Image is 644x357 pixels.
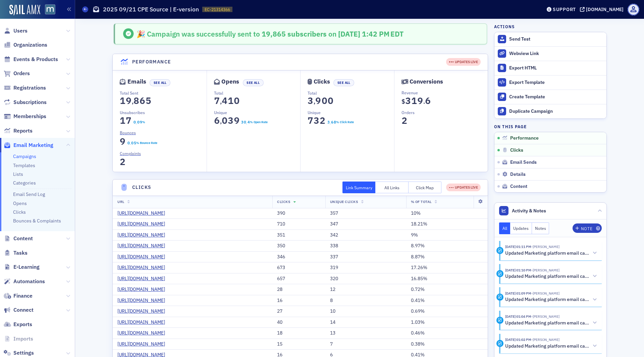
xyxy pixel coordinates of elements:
[411,319,483,325] div: 1.03%
[509,80,603,86] div: Export Template
[120,158,126,166] section: 2
[277,341,320,347] div: 15
[130,140,134,146] span: 0
[494,32,606,46] button: Send Test
[505,337,531,342] time: 9/21/2025 01:02 PM
[127,80,146,84] div: Emails
[531,244,559,249] span: Lauren Standiford
[308,90,394,96] p: Total
[220,97,222,106] span: ,
[120,97,152,105] section: 19,865
[338,29,362,39] span: [DATE]
[505,297,590,303] h5: Updated Marketing platform email campaign: 2025 09/21 CPE Source | E-version
[212,115,221,126] span: 6
[243,79,264,86] button: See All
[314,95,323,107] span: 9
[505,268,531,272] time: 9/21/2025 01:10 PM
[494,61,606,75] a: Export HTML
[240,119,244,125] span: 3
[330,276,401,282] div: 320
[132,95,141,107] span: 8
[13,41,47,49] span: Organizations
[496,247,503,254] div: Activity
[312,115,321,126] span: 3
[509,36,603,42] div: Send Test
[4,292,33,300] a: Finance
[117,308,170,314] a: [URL][DOMAIN_NAME]
[118,115,127,126] span: 1
[505,250,597,257] button: Updated Marketing platform email campaign: 2025 09/21 CPE Source | E-version
[446,184,481,191] div: UPDATES LIVE
[214,109,301,115] p: Unique
[411,287,483,293] div: 0.72%
[4,70,30,77] a: Orders
[13,292,33,300] span: Finance
[553,6,576,12] div: Support
[510,184,527,190] span: Content
[120,130,141,136] a: Bounces
[133,119,136,125] span: 0
[532,222,549,234] button: Notes
[494,90,606,104] a: Create Template
[505,244,531,249] time: 9/21/2025 01:11 PM
[401,97,405,106] span: $
[411,276,483,282] div: 16.85%
[260,29,327,39] span: 19,865 subscribers
[510,135,539,141] span: Performance
[13,349,34,357] span: Settings
[45,4,55,15] img: SailAMX
[13,191,45,197] a: Email Send Log
[277,265,320,271] div: 673
[9,5,40,15] a: SailAMX
[401,97,431,105] section: $319.6
[13,99,47,106] span: Subscriptions
[509,51,603,57] div: Webview Link
[330,330,401,336] div: 13
[120,130,136,136] span: Bounces
[214,97,240,105] section: 7,410
[411,330,483,336] div: 0.46%
[306,95,315,107] span: 3
[410,95,419,107] span: 1
[423,97,425,106] span: .
[510,222,532,234] button: Updates
[4,127,33,135] a: Reports
[117,341,170,347] a: [URL][DOMAIN_NAME]
[142,120,145,124] div: %
[13,306,34,314] span: Connect
[330,119,334,125] span: 6
[232,115,241,126] span: 9
[505,314,531,319] time: 9/21/2025 01:04 PM
[509,108,603,114] div: Duplicate Campaign
[505,319,597,326] button: Updated Marketing platform email campaign: 2025 09/21 CPE Source | E-version
[4,27,28,35] a: Users
[531,337,559,342] span: Lauren Standiford
[573,223,602,233] button: Note
[4,306,34,314] a: Connect
[509,65,603,71] div: Export HTML
[505,273,597,280] button: Updated Marketing platform email campaign: 2025 09/21 CPE Source | E-version
[212,95,221,107] span: 7
[13,218,61,224] a: Bounces & Complaints
[330,265,401,271] div: 319
[4,263,40,271] a: E-Learning
[494,75,606,90] a: Export Template
[330,341,401,347] div: 7
[117,276,170,282] a: [URL][DOMAIN_NAME]
[277,221,320,227] div: 710
[4,142,53,149] a: Email Marketing
[133,140,137,146] span: 5
[330,308,401,314] div: 10
[4,335,33,343] a: Imports
[118,136,127,147] span: 9
[330,121,331,125] span: .
[117,243,170,249] a: [URL][DOMAIN_NAME]
[117,232,170,238] a: [URL][DOMAIN_NAME]
[411,308,483,314] div: 0.69%
[132,58,171,65] h4: Performance
[449,185,478,190] div: UPDATES LIVE
[13,263,40,271] span: E-Learning
[13,200,27,206] a: Opens
[205,7,230,12] span: EC-21314366
[13,84,46,92] span: Registrations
